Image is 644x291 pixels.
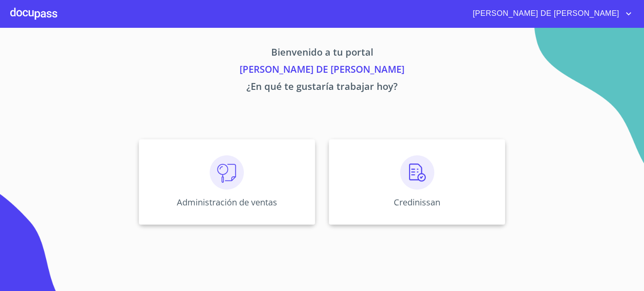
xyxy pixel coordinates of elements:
[466,7,634,21] button: account of current user
[466,7,624,21] span: [PERSON_NAME] DE [PERSON_NAME]
[59,45,585,62] p: Bienvenido a tu portal
[59,62,585,79] p: [PERSON_NAME] DE [PERSON_NAME]
[400,155,434,190] img: verificacion.png
[394,196,440,208] p: Credinissan
[59,79,585,96] p: ¿En qué te gustaría trabajar hoy?
[210,155,244,190] img: consulta.png
[177,196,277,208] p: Administración de ventas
